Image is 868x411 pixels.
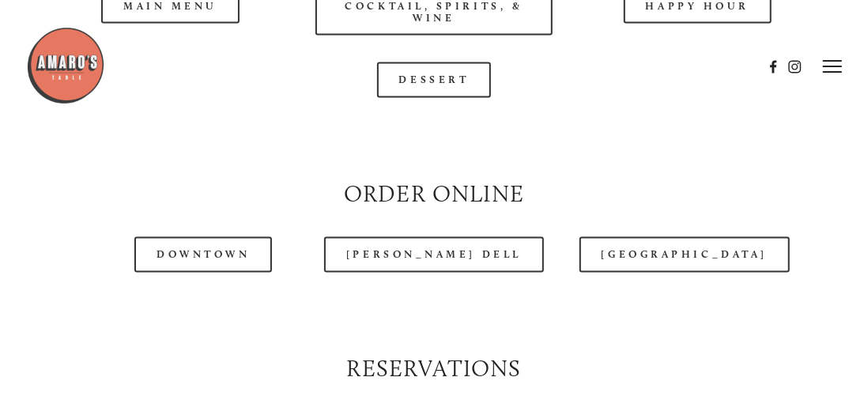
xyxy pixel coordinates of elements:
[26,26,105,105] img: Amaro's Table
[579,237,790,273] a: [GEOGRAPHIC_DATA]
[324,237,544,273] a: [PERSON_NAME] Dell
[134,237,272,273] a: Downtown
[52,353,816,386] h2: Reservations
[52,179,816,211] h2: Order Online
